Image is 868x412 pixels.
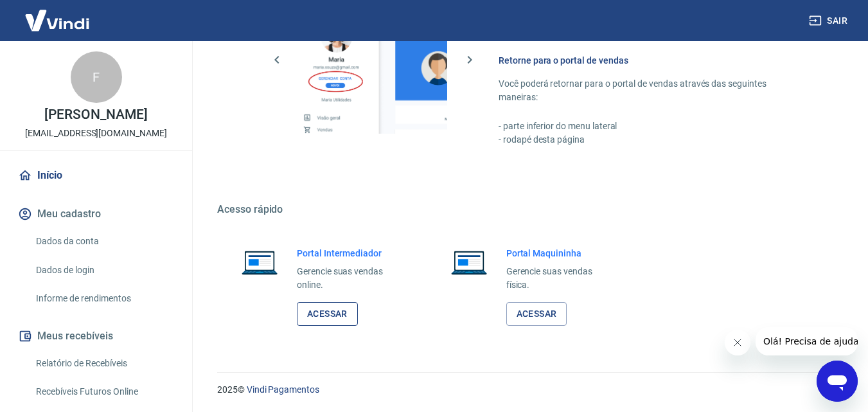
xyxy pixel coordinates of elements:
a: Dados da conta [31,228,177,255]
a: Dados de login [31,257,177,283]
p: Gerencie suas vendas física. [506,265,613,292]
p: - rodapé desta página [499,133,806,147]
p: - parte inferior do menu lateral [499,120,806,133]
iframe: Mensagem da empresa [756,327,858,355]
p: Gerencie suas vendas online. [297,265,403,292]
div: F [71,51,122,103]
iframe: Botão para abrir a janela de mensagens [817,361,858,402]
iframe: Fechar mensagem [725,330,750,355]
p: [EMAIL_ADDRESS][DOMAIN_NAME] [25,127,167,140]
img: Imagem de um notebook aberto [233,247,287,278]
a: Vindi Pagamentos [247,384,319,395]
h6: Portal Intermediador [297,247,403,260]
p: 2025 © [217,383,837,397]
a: Relatório de Recebíveis [31,350,177,377]
button: Meus recebíveis [15,322,177,350]
img: Imagem de um notebook aberto [442,247,496,278]
h5: Acesso rápido [217,203,837,216]
a: Acessar [297,302,358,326]
a: Início [15,161,177,190]
h6: Portal Maquininha [506,247,613,260]
img: Vindi [15,1,99,40]
h6: Retorne para o portal de vendas [499,54,806,67]
a: Acessar [506,302,567,326]
button: Sair [806,9,853,33]
a: Informe de rendimentos [31,285,177,312]
p: [PERSON_NAME] [44,108,147,121]
span: Olá! Precisa de ajuda? [8,9,108,19]
p: Você poderá retornar para o portal de vendas através das seguintes maneiras: [499,77,806,104]
button: Meu cadastro [15,200,177,228]
a: Recebíveis Futuros Online [31,379,177,405]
